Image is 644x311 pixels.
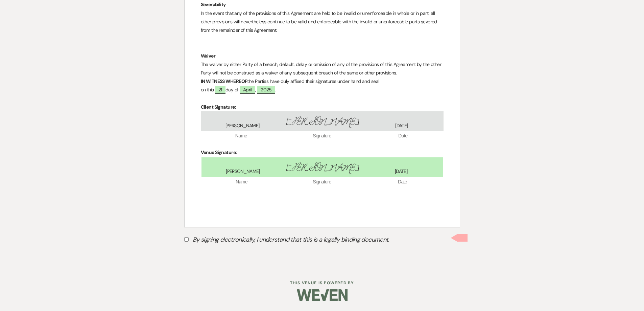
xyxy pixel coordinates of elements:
span: 21 [215,86,225,94]
label: By signing electronically, I understand that this is a legally binding document. [184,234,460,247]
img: Weven Logo [297,283,348,307]
p: The waiver by either Party of a breach, default, delay or omission of any of the provisions of th... [201,60,444,77]
span: [DATE] [362,168,441,175]
strong: IN WITNESS WHEREOF [201,78,247,84]
span: Name [201,179,282,185]
span: [PERSON_NAME] [282,115,362,129]
strong: Venue Signature: [201,149,237,155]
strong: Client Signature: [201,104,236,110]
span: [PERSON_NAME] [283,161,362,175]
span: 2025 [257,86,275,94]
span: April [240,86,255,94]
span: Signature [282,179,362,185]
span: [PERSON_NAME] [204,168,283,175]
p: the Parties have duly affixed their signatures under hand and seal [201,77,444,86]
p: on this day of , . [201,86,444,94]
span: Name [201,133,282,139]
p: In the event that any of the provisions of this Agreement are held to be invalid or unenforceable... [201,9,444,35]
span: [DATE] [362,123,441,129]
span: Date [362,179,443,185]
span: [PERSON_NAME] [203,123,282,129]
span: Date [362,133,443,139]
strong: Waiver [201,53,216,59]
span: Signature [282,133,362,139]
strong: Severability [201,1,226,7]
input: By signing electronically, I understand that this is a legally binding document. [184,237,189,242]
